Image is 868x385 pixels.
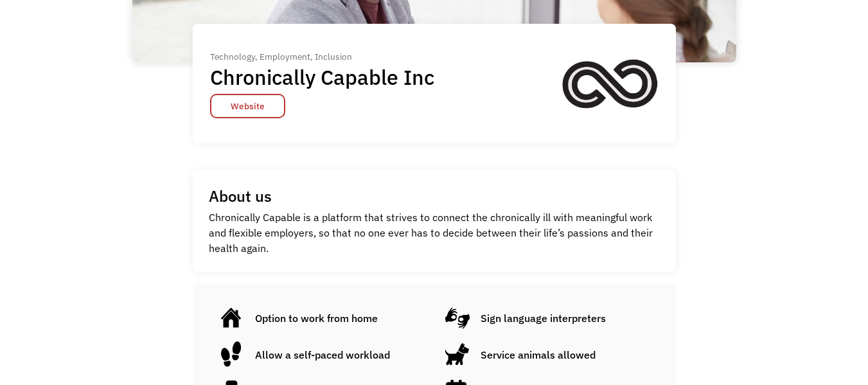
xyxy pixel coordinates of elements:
div: Sign language interpreters [481,310,606,326]
p: Chronically Capable is a platform that strives to connect the chronically ill with meaningful wor... [209,210,660,256]
div: Allow a self-paced workload [255,347,390,363]
a: Website [210,94,285,118]
div: Service animals allowed [481,347,596,363]
h1: Chronically Capable Inc [210,64,434,90]
h1: About us [209,186,272,206]
div: Option to work from home [255,310,378,326]
div: Technology, Employment, Inclusion [210,49,443,64]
